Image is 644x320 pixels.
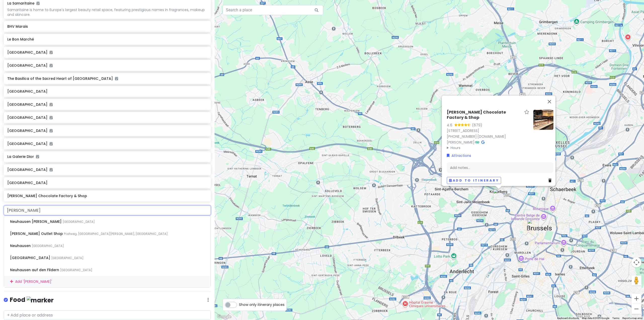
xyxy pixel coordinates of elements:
[50,103,53,106] i: Added to itinerary
[7,115,207,120] h6: [GEOGRAPHIC_DATA]
[36,155,39,158] i: Added to itinerary
[493,189,504,200] div: Frederic Blondeel Chocolate Factory & Shop
[50,64,53,67] i: Added to itinerary
[447,134,506,145] a: [DOMAIN_NAME][PERSON_NAME]
[472,122,482,128] div: (679)
[50,129,53,132] i: Added to itinerary
[7,76,207,81] h6: The Basilica of the Sacred Heart of [GEOGRAPHIC_DATA]
[7,89,207,94] h6: [GEOGRAPHIC_DATA]
[4,205,211,216] input: + Add place or address
[51,256,84,260] span: [GEOGRAPHIC_DATA]
[447,128,479,133] a: [STREET_ADDRESS]
[548,177,553,183] a: Delete place
[60,268,92,272] span: [GEOGRAPHIC_DATA]
[631,304,641,314] button: Zoom out
[631,257,641,267] button: Map camera controls
[27,296,54,304] img: marker
[10,267,60,272] span: Neuhausen auf den Fildern
[223,5,323,15] input: Search a place
[10,219,63,224] span: Neuhausen [PERSON_NAME]
[533,110,553,130] img: Picture of the place
[543,95,555,108] button: Close
[7,24,207,29] h6: BHV Marais
[557,316,579,320] button: Keyboard shortcuts
[63,220,95,224] span: [GEOGRAPHIC_DATA]
[447,162,553,173] div: Add notes...
[612,317,619,319] a: Terms
[64,232,168,236] span: Postweg, [GEOGRAPHIC_DATA][PERSON_NAME], [GEOGRAPHIC_DATA]
[50,116,53,119] i: Added to itinerary
[631,275,641,286] button: Drag Pegman onto the map to open Street View
[50,168,53,171] i: Added to itinerary
[7,1,39,6] h6: La Samaritaine
[447,122,454,128] div: 4.6
[4,276,211,287] div: Add ' [PERSON_NAME] '
[622,317,642,319] a: Report a map error
[10,243,32,248] span: Neuhausen
[50,51,53,54] i: Added to itinerary
[50,142,53,146] i: Added to itinerary
[631,294,641,304] button: Zoom in
[36,2,39,5] i: Added to itinerary
[582,317,609,319] span: Map data ©2025 Google
[239,302,285,307] span: Show only itinerary places
[7,8,207,17] div: Samaritaine is home to Europe's largest beauty retail space, featuring prestigious names in fragr...
[7,102,207,107] h6: [GEOGRAPHIC_DATA]
[10,296,54,304] h4: Food
[10,255,51,260] span: [GEOGRAPHIC_DATA]
[32,244,64,248] span: [GEOGRAPHIC_DATA]
[447,134,477,139] a: [PHONE_NUMBER]
[7,141,207,146] h6: [GEOGRAPHIC_DATA]
[7,154,207,159] h6: La Galerie Dior
[447,153,471,158] a: Attractions
[7,181,207,185] h6: [GEOGRAPHIC_DATA]
[7,37,207,42] h6: Le Bon Marché
[447,145,529,151] summary: Hours
[475,140,479,144] i: Tripadvisor
[447,177,501,184] button: Add to itinerary
[481,140,485,144] i: Google Maps
[10,231,64,236] span: [PERSON_NAME] Outlet Shop
[7,167,207,172] h6: [GEOGRAPHIC_DATA]
[216,313,232,320] img: Google
[115,77,118,80] i: Added to itinerary
[7,63,207,68] h6: [GEOGRAPHIC_DATA]
[524,110,529,115] a: Star place
[527,219,538,230] div: Grand Place
[7,50,207,55] h6: [GEOGRAPHIC_DATA]
[7,128,207,133] h6: [GEOGRAPHIC_DATA]
[447,110,529,151] div: · ·
[7,194,207,198] h6: [PERSON_NAME] Chocolate Factory & Shop
[216,313,232,320] a: Click to see this area on Google Maps
[447,110,522,120] h6: [PERSON_NAME] Chocolate Factory & Shop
